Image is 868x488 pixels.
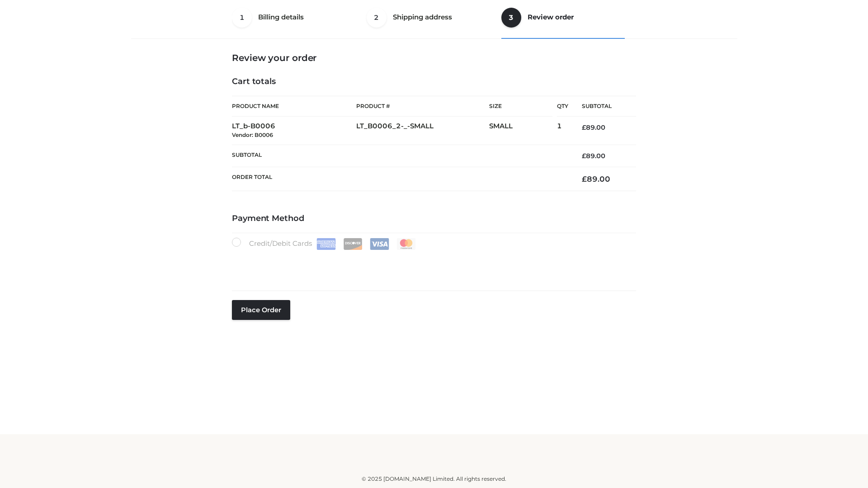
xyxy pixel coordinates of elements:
h4: Payment Method [232,214,636,224]
bdi: 89.00 [582,174,610,183]
bdi: 89.00 [582,123,605,131]
h4: Cart totals [232,77,636,87]
td: LT_b-B0006 [232,117,356,145]
th: Subtotal [232,145,568,167]
th: Order Total [232,167,568,191]
img: Mastercard [396,238,416,250]
span: £ [582,123,586,131]
div: © 2025 [DOMAIN_NAME] Limited. All rights reserved. [134,474,734,483]
img: Discover [343,238,363,250]
bdi: 89.00 [582,152,605,160]
iframe: Secure payment input frame [230,248,634,281]
label: Credit/Debit Cards [232,238,417,250]
th: Subtotal [568,96,636,117]
td: SMALL [489,117,557,145]
img: Amex [316,238,336,250]
th: Size [489,96,552,117]
span: £ [582,174,587,183]
th: Product # [356,96,489,117]
button: Place order [232,300,290,320]
small: Vendor: B0006 [232,131,273,138]
th: Product Name [232,96,356,117]
img: Visa [370,238,389,250]
span: £ [582,152,586,160]
td: 1 [557,117,568,145]
td: LT_B0006_2-_-SMALL [356,117,489,145]
h3: Review your order [232,52,636,63]
th: Qty [557,96,568,117]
